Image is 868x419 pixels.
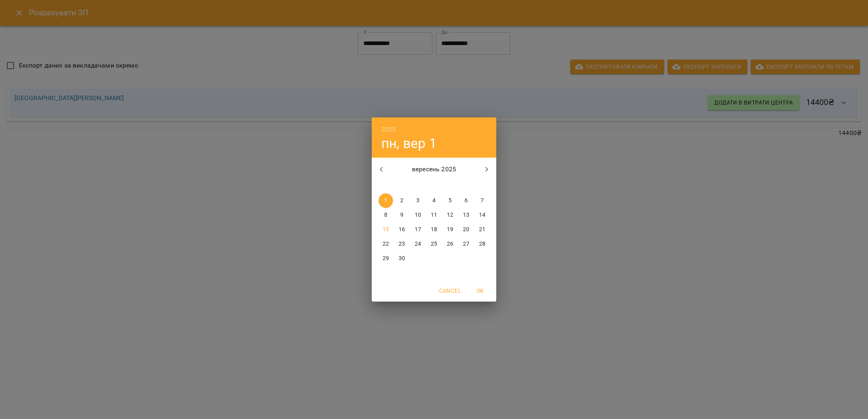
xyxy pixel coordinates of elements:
[427,181,441,189] span: чт
[399,255,405,263] p: 30
[463,211,469,219] p: 13
[443,237,457,251] button: 26
[459,222,473,237] button: 20
[448,197,452,205] p: 5
[415,226,421,234] p: 17
[395,237,409,251] button: 23
[399,240,405,248] p: 23
[379,251,393,266] button: 29
[459,208,473,222] button: 13
[411,208,425,222] button: 10
[395,222,409,237] button: 16
[475,181,489,189] span: нд
[475,208,489,222] button: 14
[465,197,468,205] p: 6
[395,251,409,266] button: 30
[443,208,457,222] button: 12
[384,211,387,219] p: 8
[411,222,425,237] button: 17
[459,193,473,208] button: 6
[479,240,485,248] p: 28
[471,286,490,296] span: OK
[479,211,485,219] p: 14
[447,211,453,219] p: 12
[431,226,437,234] p: 18
[383,255,389,263] p: 29
[431,240,437,248] p: 25
[447,226,453,234] p: 19
[381,124,396,135] button: 2025
[415,211,421,219] p: 10
[379,237,393,251] button: 22
[475,237,489,251] button: 28
[384,197,387,205] p: 1
[475,222,489,237] button: 21
[481,197,484,205] p: 7
[463,226,469,234] p: 20
[427,193,441,208] button: 4
[411,193,425,208] button: 3
[427,222,441,237] button: 18
[381,135,437,152] button: пн, вер 1
[432,197,436,205] p: 4
[475,193,489,208] button: 7
[427,237,441,251] button: 25
[379,193,393,208] button: 1
[416,197,420,205] p: 3
[379,181,393,189] span: пн
[439,286,461,296] span: Cancel
[379,208,393,222] button: 8
[427,208,441,222] button: 11
[443,222,457,237] button: 19
[411,181,425,189] span: ср
[395,208,409,222] button: 9
[443,181,457,189] span: пт
[467,283,493,298] button: OK
[383,240,389,248] p: 22
[395,181,409,189] span: вт
[415,240,421,248] p: 24
[379,222,393,237] button: 15
[383,226,389,234] p: 15
[459,181,473,189] span: сб
[443,193,457,208] button: 5
[447,240,453,248] p: 26
[479,226,485,234] p: 21
[436,283,464,298] button: Cancel
[431,211,437,219] p: 11
[391,164,477,174] p: вересень 2025
[395,193,409,208] button: 2
[399,226,405,234] p: 16
[463,240,469,248] p: 27
[411,237,425,251] button: 24
[459,237,473,251] button: 27
[400,211,403,219] p: 9
[400,197,403,205] p: 2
